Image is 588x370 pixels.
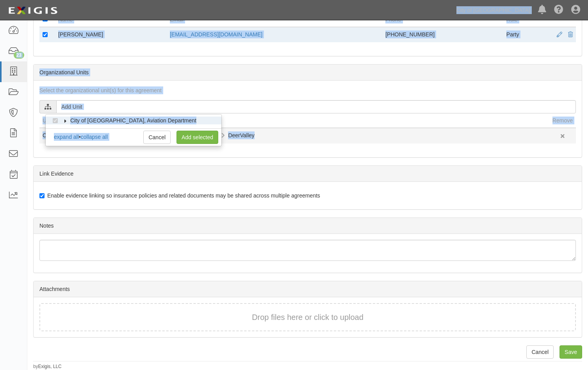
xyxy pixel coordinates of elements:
img: logo-5460c22ac91f19d4615b14bd174203de0afe785f0fc80cf4dbbc73dc1793850b.png [6,4,60,18]
a: collapse all [81,134,108,140]
a: Remove organizational unit [560,132,565,140]
span: City of [GEOGRAPHIC_DATA], Aviation Department [70,117,196,124]
th: Unit [39,113,549,128]
td: [PERSON_NAME] [55,27,167,42]
i: Help Center - Complianz [554,5,563,15]
div: Attachments [34,281,582,297]
div: Select the organizational unit(s) for this agreement [34,86,582,94]
label: Enable evidence linking so insurance policies and related documents may be shared across multiple... [39,192,320,199]
div: Link Evidence [34,166,582,182]
a: Exigis, LLC [38,364,62,369]
input: Save [559,345,582,359]
a: City of [GEOGRAPHIC_DATA] [453,2,534,18]
a: Cancel [526,345,554,359]
input: Enable evidence linking so insurance policies and related documents may be shared across multiple... [39,193,45,198]
a: Add selected [176,131,218,144]
span: DeerValley [228,132,254,138]
div: 23 [14,52,24,59]
button: Drop files here or click to upload [252,312,363,323]
div: Organizational Units [34,65,582,81]
a: [EMAIL_ADDRESS][DOMAIN_NAME] [170,31,262,38]
td: [PHONE_NUMBER] [382,27,503,42]
td: Party [503,27,545,42]
span: City of [GEOGRAPHIC_DATA], Aviation Department [43,132,169,138]
a: expand all [54,134,79,140]
small: by [33,363,62,370]
input: Add Unit [56,100,576,113]
div: • [53,133,108,141]
div: Notes [34,218,582,234]
a: Cancel [143,131,171,144]
th: Remove [549,113,576,128]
